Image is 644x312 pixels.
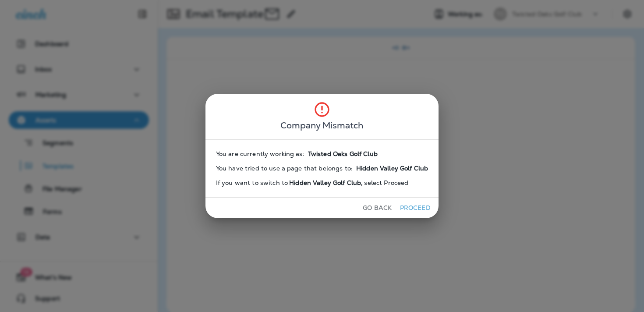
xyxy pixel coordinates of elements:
span: Twisted Oaks Golf Club [308,150,378,158]
span: If you want to switch to [216,179,288,187]
span: Company Mismatch [280,118,363,132]
button: Go Back [359,201,395,215]
span: Hidden Valley Golf Club , [288,179,364,187]
span: Hidden Valley Golf Club [356,165,428,172]
span: You are currently working as: [216,150,304,158]
span: select Proceed [364,179,408,187]
button: Proceed [399,201,432,215]
span: You have tried to use a page that belongs to: [216,165,353,172]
